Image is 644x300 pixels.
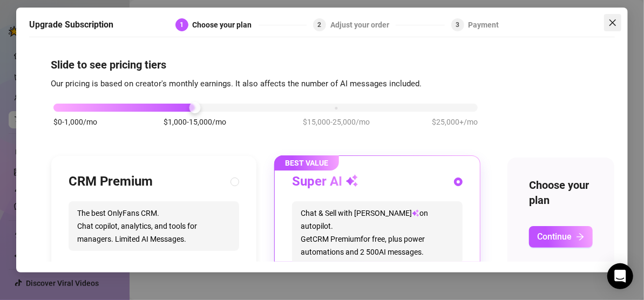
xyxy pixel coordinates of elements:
[529,226,593,248] button: Continuearrow-right
[604,14,621,31] button: Close
[274,155,339,171] span: BEST VALUE
[330,18,396,31] div: Adjust your order
[51,79,422,88] span: Our pricing is based on creator's monthly earnings. It also affects the number of AI messages inc...
[51,57,593,72] h4: Slide to see pricing tiers
[193,18,259,31] div: Choose your plan
[469,18,499,31] div: Payment
[303,116,370,128] span: $15,000-25,000/mo
[318,21,322,29] span: 2
[53,116,97,128] span: $0-1,000/mo
[164,116,226,128] span: $1,000-15,000/mo
[604,18,621,27] span: Close
[69,201,239,251] span: The best OnlyFans CRM. Chat copilot, analytics, and tools for managers. Limited AI Messages.
[576,233,585,241] span: arrow-right
[292,201,463,264] span: Chat & Sell with [PERSON_NAME] on autopilot. Get CRM Premium for free, plus power automations and...
[180,21,184,29] span: 1
[292,173,358,190] h3: Super AI
[537,231,572,242] span: Continue
[607,263,633,289] div: Open Intercom Messenger
[69,173,153,190] h3: CRM Premium
[608,18,617,27] span: close
[432,116,478,128] span: $25,000+/mo
[529,178,593,208] h4: Choose your plan
[456,21,459,29] span: 3
[29,18,113,31] h5: Upgrade Subscription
